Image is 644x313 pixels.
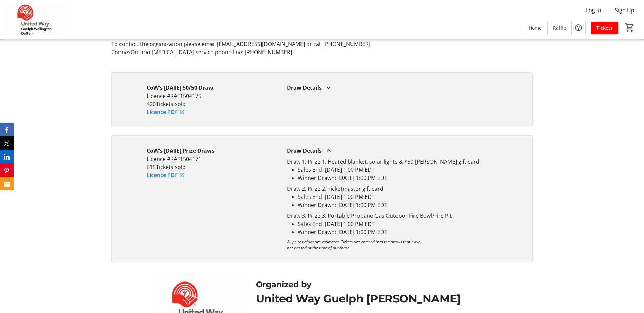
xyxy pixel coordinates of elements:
button: Help [572,21,585,35]
li: Sales End: [DATE] 1:00 PM EDT [298,166,497,174]
p: Draw 2: Prize 2: Ticketmaster gift card [287,185,497,193]
div: Draw Details [287,158,497,251]
div: United Way Guelph [PERSON_NAME] [256,291,494,307]
p: Draw 3: Prize 3: Portable Propane Gas Outdoor Fire Bowl/Fire Pit [287,212,497,220]
a: Tickets [591,22,618,34]
p: To contact the organization please email [EMAIL_ADDRESS][DOMAIN_NAME] or call [PHONE_NUMBER]. [111,40,533,48]
a: Raffle [548,22,571,34]
a: Licence PDF [147,171,185,179]
div: Organized by [256,278,494,291]
li: Winner Drawn: [DATE] 1:00 PM EDT [298,174,497,182]
span: Sign Up [615,6,634,14]
p: Licence #RAF1504171 [147,155,252,163]
strong: CoW's [DATE] Prize Draws [147,147,215,154]
div: Draw Details [287,84,497,92]
span: Tickets [596,24,613,32]
p: 420 Tickets sold [147,100,252,108]
li: Winner Drawn: [DATE] 1:00 PM EDT [298,228,497,236]
p: Licence #RAF1504175 [147,92,252,100]
button: Sign Up [609,5,640,16]
a: Home [523,22,547,34]
strong: CoW's [DATE] 50/50 Draw [147,84,213,91]
p: 615 Tickets sold [147,163,252,171]
a: Licence PDF [147,108,185,116]
span: Home [529,24,542,32]
p: Draw 1: Prize 1: Heated blanket, solar lights & $50 [PERSON_NAME] gift card [287,158,497,166]
button: Cart [624,21,636,34]
p: ConnexOntario [MEDICAL_DATA] service phone line: [PHONE_NUMBER]. [111,48,533,56]
span: Log In [586,6,601,14]
li: Winner Drawn: [DATE] 1:00 PM EDT [298,201,497,209]
div: Draw Details [287,147,497,155]
li: Sales End: [DATE] 1:00 PM EDT [298,220,497,228]
span: Raffle [553,24,566,32]
img: United Way Guelph Wellington Dufferin's Logo [4,3,65,37]
button: Log In [581,5,607,16]
p: All prize values are estimates. Tickets are entered into the draws that have not passed at the ti... [287,239,427,251]
li: Sales End: [DATE] 1:00 PM EDT [298,193,497,201]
